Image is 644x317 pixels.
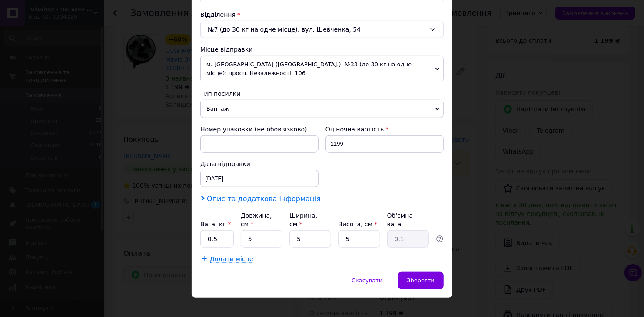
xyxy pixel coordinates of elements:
[352,277,382,284] span: Скасувати
[207,195,321,203] span: Опис та додаткова інформація
[200,10,444,19] div: Відділення
[200,100,444,118] span: Вантаж
[200,90,240,97] span: Тип посилки
[407,277,435,284] span: Зберегти
[325,125,444,134] div: Оціночна вартість
[241,212,272,228] label: Довжина, см
[200,21,444,38] div: №7 (до 30 кг на одне місце): вул. Шевченка, 54
[338,221,377,228] label: Висота, см
[200,125,319,134] div: Номер упаковки (не обов'язково)
[289,212,317,228] label: Ширина, см
[387,211,429,229] div: Об'ємна вага
[200,160,319,168] div: Дата відправки
[200,221,231,228] label: Вага, кг
[200,56,444,82] span: м. [GEOGRAPHIC_DATA] ([GEOGRAPHIC_DATA].): №33 (до 30 кг на одне місце): просп. Незалежності, 106
[200,46,253,53] span: Місце відправки
[210,255,253,263] span: Додати місце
